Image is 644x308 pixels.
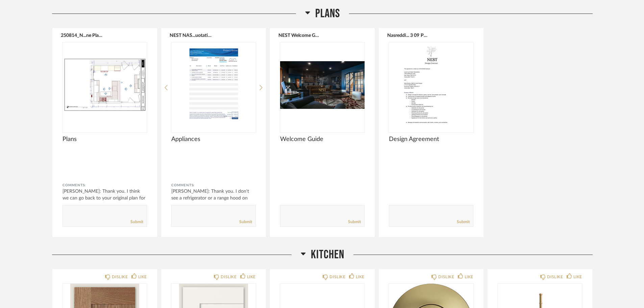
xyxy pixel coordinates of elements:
span: Appliances [171,136,256,143]
div: DISLIKE [438,274,454,280]
div: DISLIKE [112,274,128,280]
div: 0 [389,43,473,127]
a: Submit [348,219,361,225]
div: DISLIKE [329,274,345,280]
button: 250814_N...ne Plans.pdf [61,32,103,38]
div: LIKE [247,274,256,280]
button: NEST NAS...uotation.pdf [170,32,212,38]
button: Nasreddi... 3 09 PM.pdf [387,32,429,38]
div: LIKE [573,274,582,280]
div: LIKE [356,274,365,280]
img: undefined [389,43,473,127]
div: 0 [63,43,147,127]
div: [PERSON_NAME]: Thank you. I don't see a refrigerator or a range hood on this e... [171,188,256,208]
span: Design Agreement [389,136,473,143]
a: Submit [457,219,470,225]
div: DISLIKE [221,274,237,280]
a: Submit [130,219,143,225]
span: Welcome Guide [280,136,365,143]
div: LIKE [465,274,473,280]
div: Comments: [171,182,256,189]
div: [PERSON_NAME]: Thank you. I think we can go back to your original plan for pl... [63,188,147,208]
img: undefined [280,43,365,127]
span: Plans [315,6,340,21]
div: DISLIKE [547,274,563,280]
div: 0 [171,43,256,127]
button: NEST Welcome Guide.pdf [278,32,321,38]
a: Submit [239,219,252,225]
div: Comments: [63,182,147,189]
img: undefined [63,43,147,127]
span: Kitchen [311,247,344,262]
img: undefined [171,43,256,127]
span: Plans [63,136,147,143]
div: LIKE [138,274,147,280]
div: 0 [280,43,365,127]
